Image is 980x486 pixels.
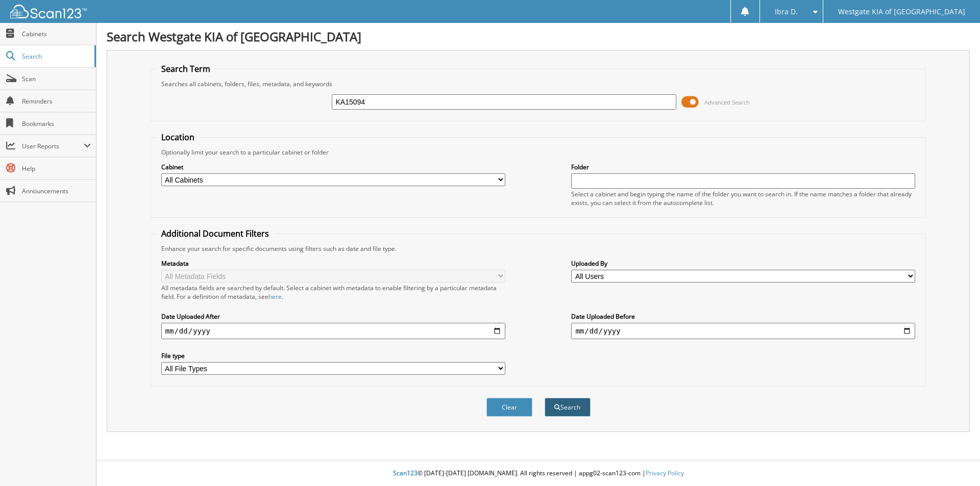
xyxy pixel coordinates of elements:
[646,469,684,477] a: Privacy Policy
[107,28,970,45] h1: Search Westgate KIA of [GEOGRAPHIC_DATA]
[571,312,915,321] label: Date Uploaded Before
[156,63,215,74] legend: Search Term
[268,292,282,301] a: here
[571,163,915,171] label: Folder
[704,98,750,106] span: Advanced Search
[545,398,591,417] button: Search
[22,97,91,106] span: Reminders
[486,398,532,417] button: Clear
[156,80,921,88] div: Searches all cabinets, folders, files, metadata, and keywords
[571,259,915,268] label: Uploaded By
[571,323,915,339] input: end
[161,312,505,321] label: Date Uploaded After
[156,132,200,143] legend: Location
[161,351,505,360] label: File type
[775,9,798,15] span: Ibra D.
[161,163,505,171] label: Cabinet
[22,142,84,150] span: User Reports
[393,469,418,477] span: Scan123
[22,164,91,173] span: Help
[10,5,87,18] img: scan123-logo-white.svg
[156,244,921,253] div: Enhance your search for specific documents using filters such as date and file type.
[22,30,91,38] span: Cabinets
[161,284,505,301] div: All metadata fields are searched by default. Select a cabinet with metadata to enable filtering b...
[22,119,91,128] span: Bookmarks
[571,190,915,207] div: Select a cabinet and begin typing the name of the folder you want to search in. If the name match...
[929,437,980,486] iframe: Chat Widget
[838,9,965,15] span: Westgate KIA of [GEOGRAPHIC_DATA]
[161,259,505,268] label: Metadata
[22,52,89,61] span: Search
[156,228,274,239] legend: Additional Document Filters
[161,323,505,339] input: start
[22,74,91,83] span: Scan
[96,461,980,486] div: © [DATE]-[DATE] [DOMAIN_NAME]. All rights reserved | appg02-scan123-com |
[156,148,921,157] div: Optionally limit your search to a particular cabinet or folder
[22,187,91,195] span: Announcements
